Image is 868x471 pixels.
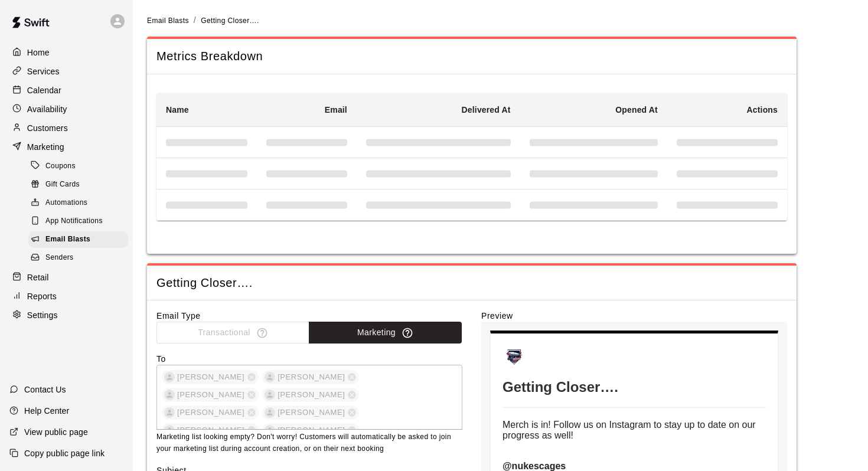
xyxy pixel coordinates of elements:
a: Retail [9,269,123,286]
p: Services [27,66,60,77]
span: Gift Cards [45,179,80,191]
li: / [194,14,196,27]
span: Automations [45,197,87,209]
a: Home [9,44,123,61]
div: Gift Cards [28,176,128,193]
p: Customers [27,122,68,134]
b: Actions [747,105,778,115]
p: Availability [27,103,67,115]
img: Nukes Batting Cages [502,345,526,369]
label: Preview [481,310,787,322]
p: Home [27,47,50,58]
p: Reports [27,290,57,302]
p: Marketing list looking empty? Don't worry! Customers will automatically be asked to join your mar... [156,431,462,455]
span: Merch is in! Follow us on Instagram to stay up to date on our progress as well! [502,420,758,440]
p: Settings [27,309,58,321]
div: Senders [28,250,128,266]
a: Coupons [28,157,133,175]
span: Senders [45,252,74,264]
p: Copy public page link [24,447,105,459]
span: Metrics Breakdown [156,48,787,64]
a: Customers [9,119,123,137]
span: Getting Closer…. [201,17,259,25]
span: Email Blasts [147,17,189,25]
a: App Notifications [28,212,133,231]
a: Services [9,63,123,80]
b: Email [325,105,347,115]
p: Retail [27,272,49,283]
a: Marketing [9,138,123,156]
nav: breadcrumb [147,14,854,27]
b: Opened At [615,105,658,115]
label: Email Type [156,310,462,322]
div: Email Blasts [28,231,128,248]
a: Calendar [9,81,123,99]
div: Automations [28,195,128,211]
a: Automations [28,194,133,212]
span: Getting Closer…. [156,275,787,291]
h1: Getting Closer…. [502,379,766,395]
span: Email Blasts [45,234,90,246]
p: Contact Us [24,384,66,395]
div: App Notifications [28,213,128,230]
p: Help Center [24,405,69,417]
p: Marketing [27,141,64,153]
span: App Notifications [45,215,103,227]
label: To [156,353,166,365]
b: Name [166,105,189,115]
a: Gift Cards [28,175,133,194]
a: Reports [9,287,123,305]
p: View public page [24,426,88,438]
strong: @nukescages [502,461,566,471]
a: Email Blasts [28,231,133,249]
a: Senders [28,249,133,267]
a: Settings [9,306,123,324]
div: Coupons [28,158,128,175]
span: Coupons [45,161,76,172]
b: Delivered At [462,105,511,115]
table: simple table [156,93,787,221]
a: Email Blasts [147,15,189,25]
p: Calendar [27,84,61,96]
a: Availability [9,100,123,118]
